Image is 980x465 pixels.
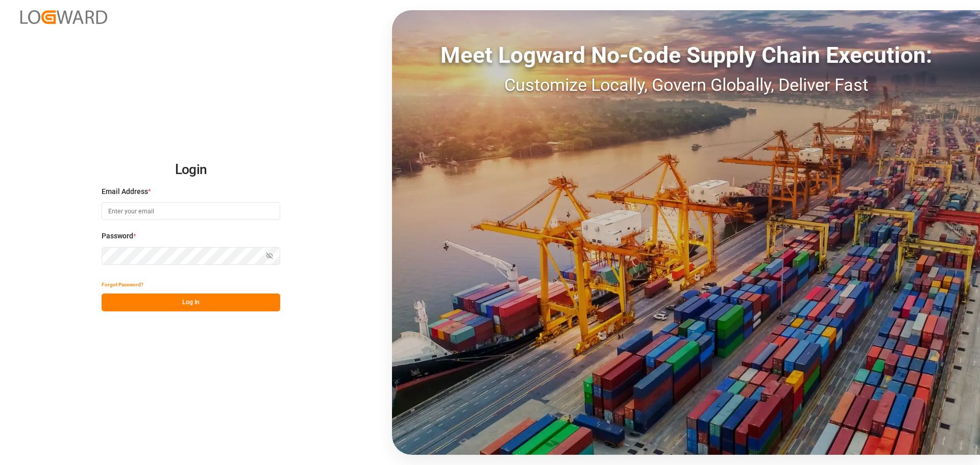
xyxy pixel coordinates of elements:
[392,38,980,72] div: Meet Logward No-Code Supply Chain Execution:
[102,231,133,241] span: Password
[102,293,280,311] button: Log In
[392,72,980,98] div: Customize Locally, Govern Globally, Deliver Fast
[20,10,107,24] img: Logward_new_orange.png
[102,276,143,293] button: Forgot Password?
[102,202,280,220] input: Enter your email
[102,154,280,186] h2: Login
[102,186,148,197] span: Email Address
